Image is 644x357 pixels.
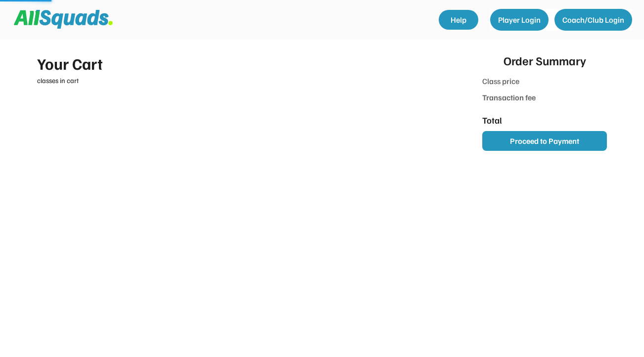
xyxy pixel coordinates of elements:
div: Class price [482,75,537,89]
div: Transaction fee [482,91,537,103]
div: classes in cart [37,75,447,86]
button: Coach/Club Login [554,9,632,31]
button: Player Login [490,9,549,31]
div: Order Summary [504,51,586,69]
img: Squad%20Logo.svg [14,10,113,29]
div: Total [482,114,537,127]
a: Help [439,10,478,30]
div: Your Cart [37,51,447,75]
button: Proceed to Payment [482,131,607,151]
